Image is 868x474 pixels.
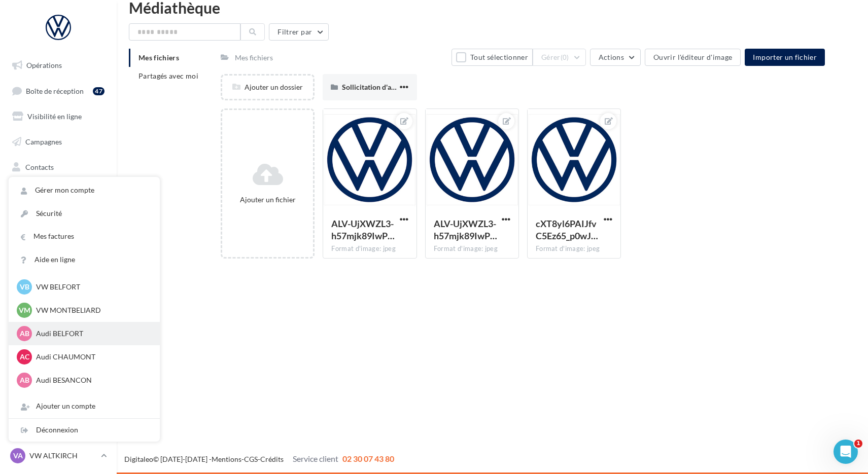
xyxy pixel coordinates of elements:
[331,244,408,253] div: Format d'image: jpeg
[19,305,30,315] span: VM
[124,455,153,463] a: Digitaleo
[645,49,741,66] button: Ouvrir l'éditeur d'image
[745,49,825,66] button: Importer un fichier
[452,49,533,66] button: Tout sélectionner
[753,53,817,61] span: Importer un fichier
[293,454,338,463] span: Service client
[138,71,198,80] span: Partagés avec moi
[13,451,23,461] span: VA
[434,218,497,241] span: ALV-UjXWZL3-h57mjk89IwPeyAQpMX1Ryox9_unV32XjFmguPhmcfZja
[138,53,179,62] span: Mes fichiers
[536,218,598,241] span: cXT8yl6PAIJfvC5Ez65_p0wJTlBOivKOPtUuEWPe5bD6OQRCZ9XLGLQaf1dvts_jzrLgH2gST5RYqPBg=s0
[331,218,395,241] span: ALV-UjXWZL3-h57mjk89IwPeyAQpMX1Ryox9_unV32XjFmguPhmcfZja
[854,440,862,448] span: 1
[6,55,111,76] a: Opérations
[212,455,241,463] a: Mentions
[9,248,160,271] a: Aide en ligne
[533,49,586,66] button: Gérer(0)
[36,352,148,362] p: Audi CHAUMONT
[36,375,148,385] p: Audi BESANCON
[9,395,160,418] div: Ajouter un compte
[36,305,148,315] p: VW MONTBELIARD
[260,455,284,463] a: Crédits
[536,244,612,253] div: Format d'image: jpeg
[25,137,62,146] span: Campagnes
[6,266,111,296] a: Campagnes DataOnDemand
[561,53,569,61] span: (0)
[244,455,258,463] a: CGS
[20,352,29,362] span: AC
[590,49,641,66] button: Actions
[235,53,273,63] div: Mes fichiers
[6,157,111,178] a: Contacts
[20,329,29,339] span: AB
[29,451,97,461] p: VW ALTKIRCH
[20,282,29,292] span: VB
[93,87,105,95] div: 47
[599,53,624,61] span: Actions
[226,195,309,205] div: Ajouter un fichier
[6,131,111,153] a: Campagnes
[8,446,109,465] a: VA VW ALTKIRCH
[222,82,313,92] div: Ajouter un dossier
[6,106,111,127] a: Visibilité en ligne
[27,112,82,121] span: Visibilité en ligne
[6,232,111,262] a: PLV et print personnalisable
[26,86,84,95] span: Boîte de réception
[36,329,148,339] p: Audi BELFORT
[9,419,160,442] div: Déconnexion
[124,455,394,463] span: © [DATE]-[DATE] - - -
[26,61,62,69] span: Opérations
[434,244,510,253] div: Format d'image: jpeg
[834,440,858,464] iframe: Intercom live chat
[6,207,111,228] a: Calendrier
[9,225,160,248] a: Mes factures
[36,282,148,292] p: VW BELFORT
[269,23,329,41] button: Filtrer par
[9,202,160,225] a: Sécurité
[9,179,160,202] a: Gérer mon compte
[20,375,29,385] span: AB
[6,181,111,203] a: Médiathèque
[6,80,111,102] a: Boîte de réception47
[342,83,400,91] span: Sollicitation d'avis
[342,454,394,463] span: 02 30 07 43 80
[25,162,54,171] span: Contacts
